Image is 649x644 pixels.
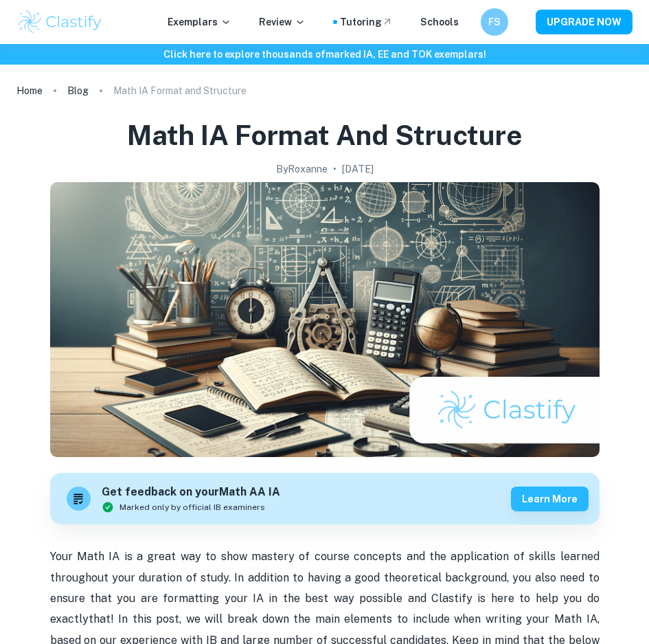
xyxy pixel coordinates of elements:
[420,14,459,30] a: Schools
[168,14,231,30] p: Exemplars
[16,81,43,100] a: Home
[333,162,337,177] p: •
[487,14,503,30] h6: FS
[276,162,328,177] h2: By Roxanne
[50,182,600,457] img: Math IA Format and Structure cover image
[16,8,104,36] img: Clastify logo
[127,117,522,153] h1: Math IA Format and Structure
[3,47,646,62] h6: Click here to explore thousands of marked IA, EE and TOK exemplars !
[50,473,600,524] a: Get feedback on yourMath AA IAMarked only by official IB examinersLearn more
[259,14,306,30] p: Review
[511,487,589,511] button: Learn more
[536,10,633,34] button: UPGRADE NOW
[340,14,393,30] a: Tutoring
[342,162,374,177] h2: [DATE]
[481,8,508,36] button: FS
[119,501,265,513] span: Marked only by official IB examiners
[113,83,247,98] p: Math IA Format and Structure
[102,484,280,501] h6: Get feedback on your Math AA IA
[67,81,89,100] a: Blog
